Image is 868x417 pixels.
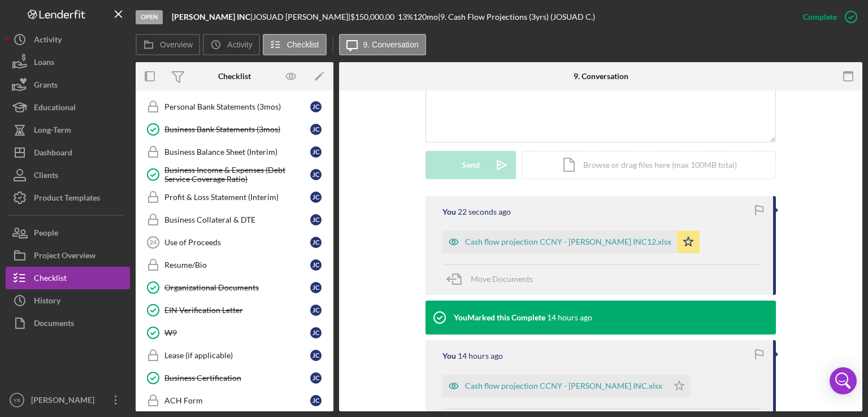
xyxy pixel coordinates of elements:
div: Open Intercom Messenger [830,367,857,394]
a: Resume/BioJC [141,254,328,276]
div: [PERSON_NAME] [28,389,102,414]
div: Cash flow projection CCNY - [PERSON_NAME] INC.xlsx [465,381,662,390]
button: Complete [792,6,862,28]
button: Overview [136,34,200,55]
div: Personal Bank Statements (3mos) [164,102,310,111]
div: Business Collateral & DTE [164,215,310,224]
div: J C [310,350,322,361]
div: Dashboard [34,141,72,167]
button: Send [426,151,516,179]
div: ACH Form [164,396,310,405]
time: 2025-08-31 23:17 [547,313,592,322]
div: Checklist [34,267,67,292]
button: Educational [6,96,130,119]
div: Activity [34,28,62,54]
button: Activity [203,34,259,55]
button: Project Overview [6,244,130,267]
button: Product Templates [6,186,130,209]
div: Open [136,10,163,24]
a: Personal Bank Statements (3mos)JC [141,95,328,118]
div: J C [310,305,322,316]
div: Grants [34,73,58,99]
div: Business Balance Sheet (Interim) [164,147,310,157]
button: Clients [6,164,130,186]
div: Clients [34,164,58,189]
a: Lease (if applicable)JC [141,344,328,367]
button: Long-Term [6,119,130,141]
div: Educational [34,96,76,121]
button: Checklist [6,267,130,289]
div: Cash flow projection CCNY - [PERSON_NAME] INC12.xlsx [465,237,671,246]
div: You Marked this Complete [454,313,545,322]
button: Checklist [263,34,327,55]
div: JOSUAD [PERSON_NAME] | [253,12,350,21]
div: Business Certification [164,373,310,383]
button: Dashboard [6,141,130,164]
div: Business Bank Statements (3mos) [164,125,310,134]
tspan: 24 [150,239,157,246]
div: J C [310,259,322,271]
button: Loans [6,51,130,73]
button: Cash flow projection CCNY - [PERSON_NAME] INC.xlsx [442,375,691,397]
div: You [442,207,456,216]
button: YB[PERSON_NAME] [6,389,130,411]
div: J C [310,282,322,293]
div: Business Income & Expenses (Debt Service Coverage Ratio) [164,166,310,184]
text: YB [14,397,21,403]
button: Documents [6,312,130,335]
a: 24Use of ProceedsJC [141,231,328,254]
div: J C [310,237,322,248]
button: Grants [6,73,130,96]
div: J C [310,214,322,225]
div: 120 mo [413,12,438,21]
label: 9. Conversation [363,40,419,49]
button: 9. Conversation [339,34,426,55]
div: J C [310,327,322,338]
div: J C [310,124,322,135]
button: Activity [6,28,130,51]
time: 2025-08-31 23:17 [458,351,503,360]
div: Send [462,151,480,179]
div: Project Overview [34,244,96,270]
div: | [172,12,253,21]
div: J C [310,395,322,406]
b: [PERSON_NAME] INC [172,12,250,21]
a: Organizational DocumentsJC [141,276,328,299]
a: Business CertificationJC [141,367,328,389]
label: Activity [227,40,252,49]
a: W9JC [141,322,328,344]
div: J C [310,192,322,203]
label: Overview [160,40,193,49]
div: Profit & Loss Statement (Interim) [164,193,310,202]
div: 9. Conversation [574,72,628,81]
div: Product Templates [34,186,100,212]
div: Resume/Bio [164,260,310,270]
div: Loans [34,51,54,76]
a: Business Bank Statements (3mos)JC [141,118,328,141]
a: Business Income & Expenses (Debt Service Coverage Ratio)JC [141,163,328,186]
button: People [6,221,130,244]
div: Long-Term [34,119,71,144]
div: W9 [164,328,310,337]
button: History [6,289,130,312]
div: $150,000.00 [350,12,398,21]
div: Complete [803,6,837,28]
time: 2025-09-01 13:36 [458,207,511,216]
a: Business Collateral & DTEJC [141,208,328,231]
div: Use of Proceeds [164,238,310,247]
div: You [442,351,456,360]
div: 13 % [398,12,413,21]
div: J C [310,372,322,384]
div: History [34,289,60,315]
div: Checklist [218,72,251,81]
